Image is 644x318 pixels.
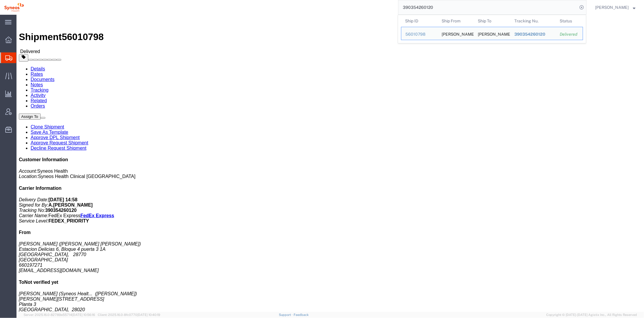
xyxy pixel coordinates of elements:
[546,312,637,317] span: Copyright © [DATE]-[DATE] Agistix Inc., All Rights Reserved
[595,4,629,11] span: Melissa Gallo
[279,313,294,317] a: Support
[137,313,160,317] span: [DATE] 10:40:19
[294,313,309,317] a: Feedback
[595,4,636,11] button: [PERSON_NAME]
[478,27,506,40] div: Eugenio Sanchez (Syneos Health)
[401,15,586,43] table: Search Results
[510,15,556,27] th: Tracking Nu.
[16,15,644,312] iframe: FS Legacy Container
[98,313,160,317] span: Client: 2025.16.0-8fc0770
[514,31,552,37] div: 390354260120
[405,31,433,37] div: 56010798
[401,15,438,27] th: Ship ID
[560,31,579,37] div: Delivered
[438,15,474,27] th: Ship From
[442,27,470,40] div: Enara Aguirre
[398,0,577,14] input: Search for shipment number, reference number
[4,3,24,12] img: logo
[474,15,510,27] th: Ship To
[556,15,583,27] th: Status
[24,313,95,317] span: Server: 2025.16.0-82789e55714
[514,32,545,37] span: 390354260120
[72,313,95,317] span: [DATE] 10:56:16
